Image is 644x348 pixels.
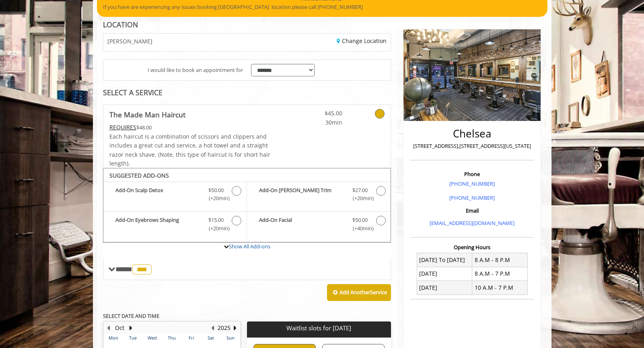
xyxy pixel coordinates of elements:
[109,109,185,120] b: The Made Man Haircut
[103,3,541,11] p: If you have are experiencing any issues booking [GEOGRAPHIC_DATA] location please call [PHONE_NUM...
[204,224,228,233] span: (+20min )
[259,186,344,203] b: Add-On [PERSON_NAME] Trim
[348,224,372,233] span: (+40min )
[208,186,224,194] span: $50.00
[251,186,387,205] label: Add-On Beard Trim
[103,312,159,319] b: SELECT DATE AND TIME
[295,118,342,127] span: 30min
[295,109,342,118] span: $45.00
[115,323,124,332] button: Oct
[201,334,220,342] th: Sat
[232,323,239,332] button: Next Year
[107,216,243,235] label: Add-On Eyebrows Shaping
[417,281,472,295] td: [DATE]
[327,284,391,301] button: Add AnotherService
[339,289,387,296] b: Add Another Service
[412,128,532,139] h2: Chelsea
[204,194,228,203] span: (+20min )
[103,168,391,243] div: The Made Man Haircut Add-onS
[337,37,387,45] a: Change Location
[410,244,534,250] h3: Opening Hours
[412,142,532,150] p: [STREET_ADDRESS],[STREET_ADDRESS][US_STATE]
[123,334,142,342] th: Tue
[472,281,528,295] td: 10 A.M - 7 P.M
[109,123,271,132] div: $48.00
[181,334,201,342] th: Fri
[104,334,123,342] th: Mon
[251,216,387,235] label: Add-On Facial
[115,216,200,233] b: Add-On Eyebrows Shaping
[417,253,472,267] td: [DATE] To [DATE]
[472,253,528,267] td: 8 A.M - 8 P.M
[210,323,216,332] button: Previous Year
[449,180,495,187] a: [PHONE_NUMBER]
[352,186,368,194] span: $27.00
[107,38,152,44] span: [PERSON_NAME]
[430,219,514,227] a: [EMAIL_ADDRESS][DOMAIN_NAME]
[250,325,388,332] p: Waitlist slots for [DATE]
[103,89,391,96] div: SELECT A SERVICE
[115,186,200,203] b: Add-On Scalp Detox
[103,20,138,29] b: LOCATION
[229,243,270,250] a: Show All Add-ons
[109,133,270,167] span: Each haircut is a combination of scissors and clippers and includes a great cut and service, a ho...
[348,194,372,203] span: (+20min )
[417,267,472,280] td: [DATE]
[412,208,532,213] h3: Email
[148,66,243,74] span: I would like to book an appointment for
[472,267,528,280] td: 8 A.M - 7 P.M
[352,216,368,224] span: $50.00
[220,334,240,342] th: Sun
[128,323,134,332] button: Next Month
[105,323,112,332] button: Previous Month
[162,334,181,342] th: Thu
[142,334,162,342] th: Wed
[208,216,224,224] span: $15.00
[449,194,495,201] a: [PHONE_NUMBER]
[109,172,169,179] b: SUGGESTED ADD-ONS
[109,123,136,131] span: This service needs some Advance to be paid before we block your appointment
[412,171,532,177] h3: Phone
[107,186,243,205] label: Add-On Scalp Detox
[218,323,230,332] button: 2025
[259,216,344,233] b: Add-On Facial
